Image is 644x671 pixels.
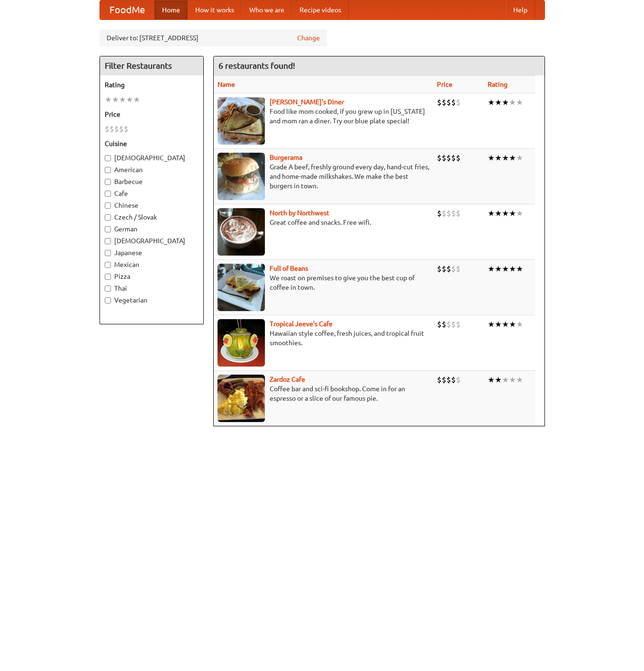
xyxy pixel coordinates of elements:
[112,94,119,105] li: ★
[509,97,516,108] li: ★
[509,319,516,330] li: ★
[270,320,333,328] a: Tropical Jeeve's Cafe
[105,284,199,293] label: Thai
[502,208,509,219] li: ★
[119,124,124,134] li: $
[456,97,461,108] li: $
[442,97,446,108] li: $
[218,97,265,145] img: sallys.jpg
[105,224,199,234] label: German
[105,179,111,185] input: Barbecue
[105,274,111,280] input: Pizza
[442,208,446,219] li: $
[488,81,508,88] a: Rating
[100,0,154,19] a: FoodMe
[270,265,308,272] a: Full of Beans
[105,248,199,257] label: Japanese
[488,319,495,330] li: ★
[516,97,523,108] li: ★
[105,212,199,222] label: Czech / Slovak
[100,29,327,46] div: Deliver to: [STREET_ADDRESS]
[502,97,509,108] li: ★
[509,264,516,274] li: ★
[495,375,502,385] li: ★
[270,376,305,383] b: Zardoz Cafe
[456,375,461,385] li: $
[446,264,451,274] li: $
[105,260,199,269] label: Mexican
[270,98,344,106] b: [PERSON_NAME]'s Diner
[188,0,242,19] a: How it works
[446,153,451,163] li: $
[105,189,199,198] label: Cafe
[105,167,111,173] input: American
[437,375,442,385] li: $
[270,209,329,217] a: North by Northwest
[488,375,495,385] li: ★
[456,208,461,219] li: $
[442,264,446,274] li: $
[488,153,495,163] li: ★
[437,97,442,108] li: $
[114,124,119,134] li: $
[451,319,456,330] li: $
[105,94,112,105] li: ★
[105,238,111,244] input: [DEMOGRAPHIC_DATA]
[105,262,111,268] input: Mexican
[218,375,265,422] img: zardoz.jpg
[218,273,429,292] p: We roast on premises to give you the best cup of coffee in town.
[218,162,429,191] p: Grade A beef, freshly ground every day, hand-cut fries, and home-made milkshakes. We make the bes...
[446,208,451,219] li: $
[105,80,199,90] h5: Rating
[105,250,111,256] input: Japanese
[105,110,199,119] h5: Price
[509,375,516,385] li: ★
[105,202,111,209] input: Chinese
[218,208,265,256] img: north.jpg
[100,56,203,75] h4: Filter Restaurants
[105,201,199,210] label: Chinese
[502,153,509,163] li: ★
[456,319,461,330] li: $
[218,329,429,348] p: Hawaiian style coffee, fresh juices, and tropical fruit smoothies.
[292,0,349,19] a: Recipe videos
[442,375,446,385] li: $
[451,264,456,274] li: $
[218,264,265,311] img: beans.jpg
[242,0,292,19] a: Who we are
[516,375,523,385] li: ★
[105,214,111,221] input: Czech / Slovak
[126,94,133,105] li: ★
[218,61,295,70] ng-pluralize: 6 restaurants found!
[297,33,320,43] a: Change
[446,375,451,385] li: $
[516,153,523,163] li: ★
[495,208,502,219] li: ★
[502,375,509,385] li: ★
[105,177,199,186] label: Barbecue
[218,81,235,88] a: Name
[218,153,265,200] img: burgerama.jpg
[495,264,502,274] li: ★
[488,208,495,219] li: ★
[437,319,442,330] li: $
[516,319,523,330] li: ★
[451,97,456,108] li: $
[506,0,535,19] a: Help
[105,295,199,305] label: Vegetarian
[218,218,429,227] p: Great coffee and snacks. Free wifi.
[105,124,109,134] li: $
[105,155,111,161] input: [DEMOGRAPHIC_DATA]
[437,264,442,274] li: $
[105,236,199,246] label: [DEMOGRAPHIC_DATA]
[446,319,451,330] li: $
[516,208,523,219] li: ★
[442,153,446,163] li: $
[105,285,111,292] input: Thai
[451,208,456,219] li: $
[105,153,199,163] label: [DEMOGRAPHIC_DATA]
[105,139,199,148] h5: Cuisine
[456,153,461,163] li: $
